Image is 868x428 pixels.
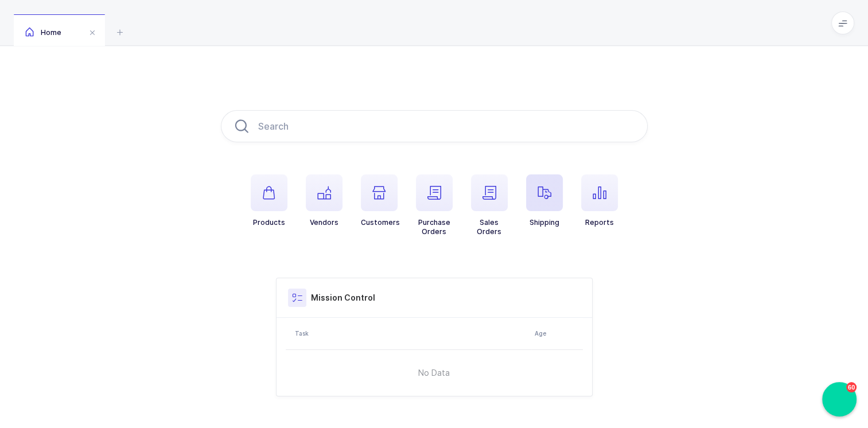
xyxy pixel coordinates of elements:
[526,174,563,227] button: Shipping
[416,174,453,236] button: PurchaseOrders
[471,174,508,236] button: SalesOrders
[25,28,61,37] span: Home
[221,110,648,142] input: Search
[581,174,618,227] button: Reports
[846,382,857,392] div: 60
[306,174,342,227] button: Vendors
[535,329,579,338] div: Age
[311,292,375,304] h3: Mission Control
[295,329,528,338] div: Task
[360,356,508,390] span: No Data
[251,174,287,227] button: Products
[361,174,400,227] button: Customers
[822,382,857,417] div: 60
